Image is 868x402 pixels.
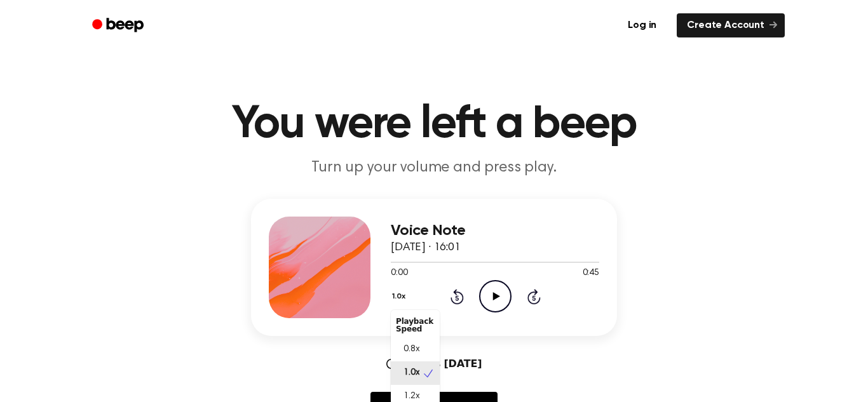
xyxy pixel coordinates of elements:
[391,286,410,307] button: 1.0x
[391,312,440,338] div: Playback Speed
[403,366,419,380] span: 1.0x
[403,343,419,356] span: 0.8x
